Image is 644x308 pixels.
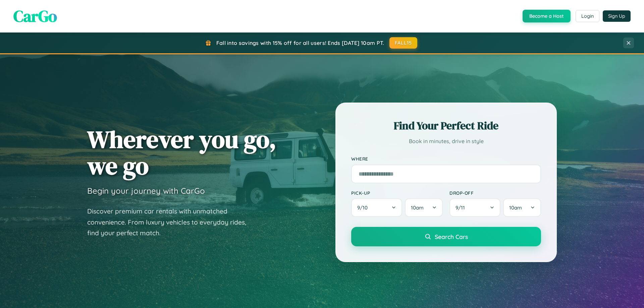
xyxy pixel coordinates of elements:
[449,190,541,196] label: Drop-off
[87,126,276,179] h1: Wherever you go, we go
[87,186,205,196] h3: Begin your journey with CarGo
[357,204,371,211] span: 9 / 10
[509,204,522,211] span: 10am
[603,10,631,22] button: Sign Up
[351,156,541,162] label: Where
[455,204,468,211] span: 9 / 11
[351,190,443,196] label: Pick-up
[351,136,541,146] p: Book in minutes, drive in style
[523,10,571,22] button: Become a Host
[503,198,541,217] button: 10am
[389,37,418,49] button: FALL15
[405,198,443,217] button: 10am
[351,198,402,217] button: 9/10
[13,5,57,27] span: CarGo
[216,40,384,46] span: Fall into savings with 15% off for all users! Ends [DATE] 10am PT.
[351,227,541,246] button: Search Cars
[435,233,468,240] span: Search Cars
[87,206,255,239] p: Discover premium car rentals with unmatched convenience. From luxury vehicles to everyday rides, ...
[576,10,599,22] button: Login
[411,204,424,211] span: 10am
[351,118,541,133] h2: Find Your Perfect Ride
[449,198,500,217] button: 9/11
